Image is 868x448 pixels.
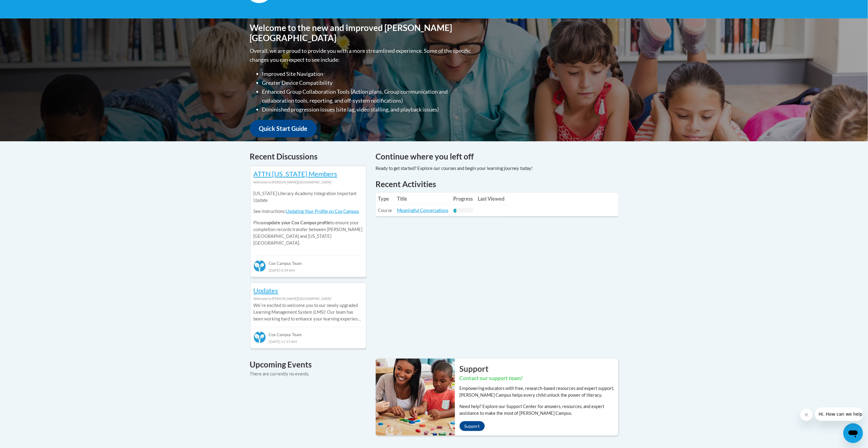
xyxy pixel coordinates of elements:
[376,179,618,190] h1: Recent Activities
[460,375,618,382] h3: Contact our support team!
[262,87,473,105] li: Enhanced Group Collaboration Tools (Action plans, Group communication and collaboration tools, re...
[453,209,457,213] div: Progress, %
[254,302,363,322] p: Weʹre excited to welcome you to our newly upgraded Learning Management System (LMS)! Our team has...
[376,151,618,163] h4: Continue where you left off
[254,295,363,302] div: Welcome to [PERSON_NAME][GEOGRAPHIC_DATA]!
[254,267,363,273] div: [DATE] 4:39 AM
[815,407,863,421] iframe: Message from company
[371,359,455,435] img: ...
[254,331,266,344] img: Cox Campus Team
[843,423,863,443] iframe: Button to launch messaging window
[378,208,392,213] span: Course
[262,69,473,78] li: Improved Site Navigation
[286,209,359,214] a: Updating Your Profile on Cox Campus
[476,193,507,205] th: Last Viewed
[250,371,309,376] span: There are currently no events.
[395,193,451,205] th: Title
[250,359,367,371] h4: Upcoming Events
[254,208,363,215] p: See instructions:
[451,193,476,205] th: Progress
[376,193,395,205] th: Type
[254,170,337,178] a: ATTN [US_STATE] Members
[254,179,363,186] div: Welcome to [PERSON_NAME][GEOGRAPHIC_DATA]!
[4,4,50,9] span: Hi. How can we help?
[267,220,331,225] b: update your Cox Campus profile
[250,151,367,163] h4: Recent Discussions
[460,421,485,431] a: Support
[254,338,363,345] div: [DATE] 11:37 AM
[254,186,363,251] div: Please to ensure your completion records transfer between [PERSON_NAME][GEOGRAPHIC_DATA] and [US_...
[800,409,813,421] iframe: Close message
[250,120,317,137] a: Quick Start Guide
[262,78,473,87] li: Greater Device Compatibility
[460,385,618,399] p: Empowering educators with free, research-based resources and expert support, [PERSON_NAME] Campus...
[250,23,473,43] h1: Welcome to the new and improved [PERSON_NAME][GEOGRAPHIC_DATA]
[250,46,473,64] p: Overall, we are proud to provide you with a more streamlined experience. Some of the specific cha...
[460,403,618,417] p: Need help? Explore our Support Center for answers, resources, and expert assistance to make the m...
[254,260,266,272] img: Cox Campus Team
[254,255,363,266] div: Cox Campus Team
[262,105,473,114] li: Diminished progression issues (site lag, video stalling, and playback issues)
[254,286,278,295] a: Updates
[460,363,618,374] h2: Support
[254,327,363,338] div: Cox Campus Team
[397,208,449,213] a: Meaningful Conversations
[254,190,363,204] p: [US_STATE] Literacy Academy Integration Important Update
